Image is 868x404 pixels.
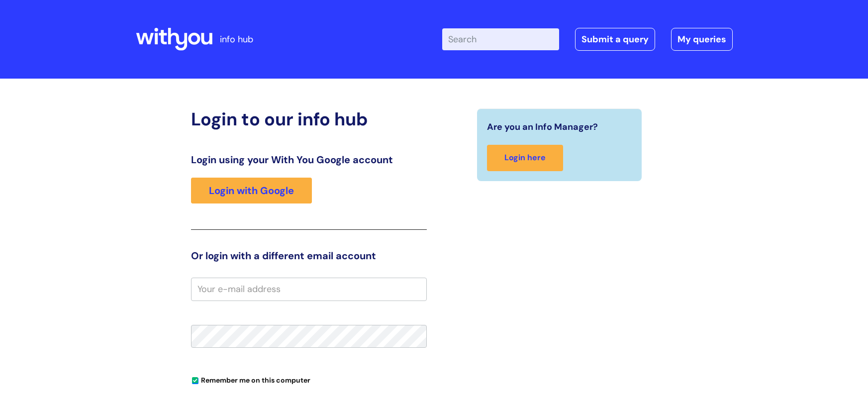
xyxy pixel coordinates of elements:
[220,31,253,47] p: info hub
[191,374,310,385] label: Remember me on this computer
[575,28,655,51] a: Submit a query
[442,28,559,50] input: Search
[671,28,733,51] a: My queries
[192,378,198,384] input: Remember me on this computer
[487,119,598,135] span: Are you an Info Manager?
[191,250,427,262] h3: Or login with a different email account
[191,154,427,166] h3: Login using your With You Google account
[487,145,563,171] a: Login here
[191,278,427,301] input: Your e-mail address
[191,108,427,130] h2: Login to our info hub
[191,178,312,203] a: Login with Google
[191,372,427,388] div: You can uncheck this option if you're logging in from a shared device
